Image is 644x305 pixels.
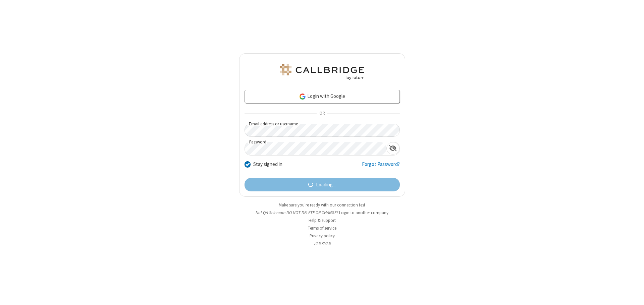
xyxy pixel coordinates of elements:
a: Make sure you're ready with our connection test [279,202,365,208]
img: google-icon.png [299,93,306,100]
a: Forgot Password? [362,161,400,173]
input: Email address or username [245,124,400,137]
img: QA Selenium DO NOT DELETE OR CHANGE [278,64,366,80]
a: Login with Google [245,90,400,103]
li: Not QA Selenium DO NOT DELETE OR CHANGE? [239,209,405,216]
a: Privacy policy [310,233,335,239]
label: Stay signed in [253,161,282,168]
input: Password [245,142,386,155]
span: OR [317,109,327,118]
a: Help & support [309,218,336,223]
button: Login to another company [339,209,388,216]
iframe: Chat [627,288,639,300]
div: Show password [386,142,399,155]
a: Terms of service [308,225,336,231]
button: Loading... [245,178,400,191]
span: Loading... [316,181,336,189]
li: v2.6.352.6 [239,240,405,247]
